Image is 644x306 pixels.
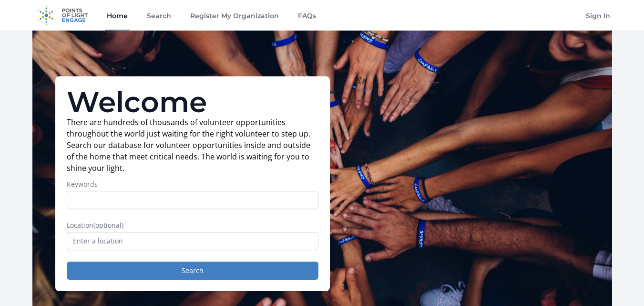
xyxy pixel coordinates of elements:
button: Search [67,262,318,280]
p: There are hundreds of thousands of volunteer opportunities throughout the world just waiting for ... [67,116,318,174]
label: Location [67,221,318,230]
h1: Welcome [67,88,318,116]
label: Keywords [67,179,318,189]
input: Enter a location [67,232,318,250]
span: (optional) [93,221,123,230]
